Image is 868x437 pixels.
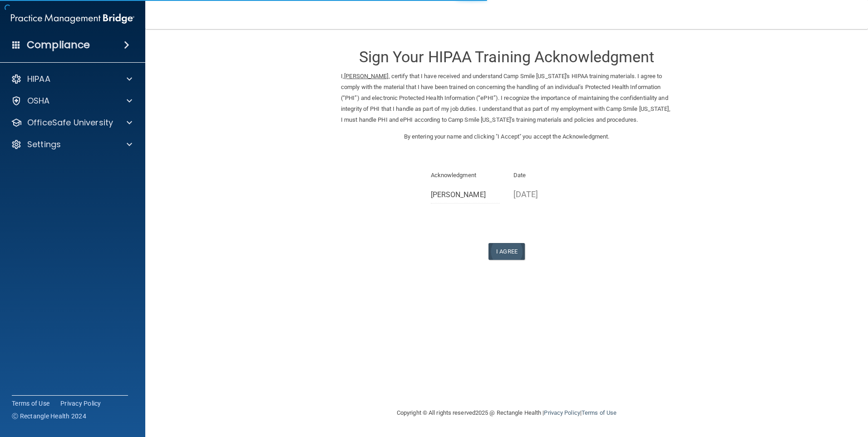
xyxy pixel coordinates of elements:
[582,409,616,416] a: Terms of Use
[11,10,134,28] img: PMB logo
[513,187,583,202] p: [DATE]
[488,243,525,260] button: I Agree
[12,399,49,408] a: Terms of Use
[27,117,113,128] p: OfficeSafe University
[27,74,50,84] p: HIPAA
[11,139,132,150] a: Settings
[27,139,61,150] p: Settings
[341,398,672,427] div: Copyright © All rights reserved 2025 @ Rectangle Health | |
[60,399,101,408] a: Privacy Policy
[544,409,580,416] a: Privacy Policy
[11,95,132,106] a: OSHA
[431,187,500,204] input: Full Name
[12,412,86,421] span: Ⓒ Rectangle Health 2024
[341,71,672,125] p: I, , certify that I have received and understand Camp Smile [US_STATE]'s HIPAA training materials...
[341,131,672,142] p: By entering your name and clicking "I Accept" you accept the Acknowledgment.
[11,117,132,128] a: OfficeSafe University
[431,170,500,181] p: Acknowledgment
[11,74,132,84] a: HIPAA
[27,39,90,51] h4: Compliance
[513,170,583,181] p: Date
[344,73,388,79] ins: [PERSON_NAME]
[341,49,672,65] h3: Sign Your HIPAA Training Acknowledgment
[27,95,50,106] p: OSHA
